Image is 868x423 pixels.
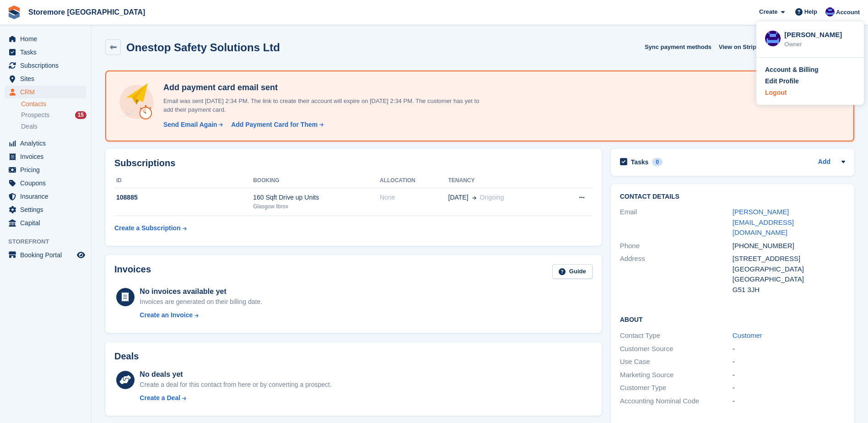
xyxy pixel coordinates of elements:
[733,241,845,251] div: [PHONE_NUMBER]
[20,72,75,85] span: Sites
[733,208,794,236] a: [PERSON_NAME][EMAIL_ADDRESS][DOMAIN_NAME]
[620,396,733,407] div: Accounting Nominal Code
[20,33,75,45] span: Home
[5,217,86,229] a: menu
[20,163,75,176] span: Pricing
[20,190,75,203] span: Insurance
[114,351,139,362] h2: Deals
[620,370,733,380] div: Marketing Source
[620,315,845,324] h2: About
[231,120,318,130] div: Add Payment Card for Them
[117,82,156,121] img: add-payment-card-4dbda4983b697a7845d177d07a5d71e8a16f1ec00487972de202a45f1e8132f5.svg
[5,59,86,72] a: menu
[631,158,649,166] h2: Tasks
[5,249,86,261] a: menu
[163,120,217,130] div: Send Email Again
[20,177,75,190] span: Coupons
[733,285,845,295] div: G51 3JH
[140,393,180,403] div: Create a Deal
[620,344,733,354] div: Customer Source
[7,5,21,19] img: stora-icon-8386f47178a22dfd0bd8f6a31ec36ba5ce8667c1dd55bd0f319d3a0aa187defe.svg
[765,31,781,46] img: Angela
[715,39,771,54] a: View on Stripe
[140,393,331,403] a: Create a Deal
[21,111,49,119] span: Prospects
[5,72,86,85] a: menu
[5,46,86,59] a: menu
[765,65,855,75] a: Account & Billing
[20,46,75,59] span: Tasks
[620,357,733,367] div: Use Case
[759,7,777,16] span: Create
[784,30,855,38] div: [PERSON_NAME]
[818,157,830,168] a: Add
[5,137,86,150] a: menu
[448,174,556,188] th: Tenancy
[5,177,86,190] a: menu
[8,237,91,246] span: Storefront
[733,396,845,407] div: -
[140,310,262,320] a: Create an Invoice
[20,86,75,98] span: CRM
[21,122,38,131] span: Deals
[620,207,733,238] div: Email
[733,383,845,393] div: -
[652,158,663,166] div: 0
[20,217,75,229] span: Capital
[733,331,762,339] a: Customer
[114,223,181,233] div: Create a Subscription
[448,193,469,202] span: [DATE]
[765,88,855,98] a: Logout
[765,76,855,86] a: Edit Profile
[20,137,75,150] span: Analytics
[126,41,280,54] h2: Onestop Safety Solutions Ltd
[140,369,331,380] div: No deals yet
[620,254,733,295] div: Address
[160,97,480,114] p: Email was sent [DATE] 2:34 PM. The link to create their account will expire on [DATE] 2:34 PM. Th...
[620,331,733,341] div: Contact Type
[75,111,86,119] div: 15
[20,203,75,216] span: Settings
[620,241,733,251] div: Phone
[253,193,380,202] div: 160 Sqft Drive up Units
[140,310,193,320] div: Create an Invoice
[5,33,86,45] a: menu
[380,174,448,188] th: Allocation
[380,193,448,202] div: None
[253,202,380,211] div: Glasgow Ibrox
[75,249,86,260] a: Preview store
[20,150,75,163] span: Invoices
[140,297,262,307] div: Invoices are generated on their billing date.
[5,86,86,98] a: menu
[733,264,845,275] div: [GEOGRAPHIC_DATA]
[140,380,331,390] div: Create a deal for this contact from here or by converting a prospect.
[733,254,845,264] div: [STREET_ADDRESS]
[227,120,324,130] a: Add Payment Card for Them
[21,122,86,131] a: Deals
[114,193,253,202] div: 108885
[784,40,855,49] div: Owner
[140,286,262,297] div: No invoices available yet
[825,7,835,16] img: Angela
[733,274,845,285] div: [GEOGRAPHIC_DATA]
[5,203,86,216] a: menu
[620,193,845,201] h2: Contact Details
[765,76,799,86] div: Edit Profile
[25,5,149,20] a: Storemore [GEOGRAPHIC_DATA]
[114,158,593,168] h2: Subscriptions
[804,7,817,16] span: Help
[5,190,86,203] a: menu
[719,43,760,52] span: View on Stripe
[645,39,712,54] button: Sync payment methods
[5,163,86,176] a: menu
[733,370,845,380] div: -
[765,88,787,98] div: Logout
[253,174,380,188] th: Booking
[20,59,75,72] span: Subscriptions
[480,194,504,201] span: Ongoing
[733,357,845,367] div: -
[20,249,75,261] span: Booking Portal
[114,264,151,279] h2: Invoices
[552,264,593,279] a: Guide
[765,65,819,75] div: Account & Billing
